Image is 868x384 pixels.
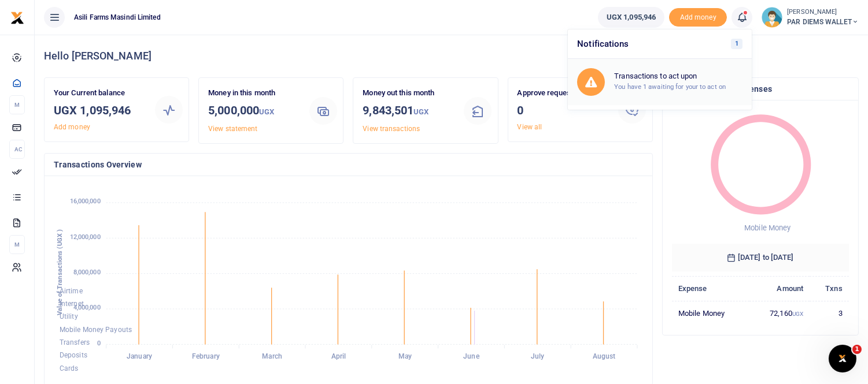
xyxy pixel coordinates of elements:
text: Value of Transactions (UGX ) [56,229,64,315]
img: logo-small [10,11,24,25]
td: 3 [810,301,849,326]
span: 1 [852,345,862,354]
h3: UGX 1,095,946 [54,102,146,119]
h4: Top Payments & Expenses [672,83,849,95]
th: Txns [810,277,849,301]
tspan: 0 [97,340,101,347]
tspan: April [331,353,346,361]
li: M [9,95,25,114]
tspan: August [593,353,616,361]
span: Airtime [60,287,83,295]
p: Money in this month [208,87,300,99]
span: Deposits [60,352,87,360]
span: Cards [60,364,79,372]
small: UGX [259,107,274,116]
li: M [9,235,25,254]
tspan: 16,000,000 [70,198,101,206]
th: Expense [672,277,749,301]
li: Toup your wallet [669,8,727,27]
p: Money out this month [363,87,455,99]
span: PAR DIEMS WALLET [787,17,859,27]
td: 72,160 [749,301,810,326]
a: logo-small logo-large logo-large [10,13,24,21]
tspan: March [262,353,282,361]
a: View transactions [363,125,420,133]
li: Wallet ballance [593,7,669,28]
tspan: February [192,353,220,361]
tspan: July [531,353,544,361]
h3: 9,843,501 [363,102,455,121]
li: Ac [9,140,25,159]
p: Approve requests [518,87,610,99]
h6: Notifications [568,29,752,59]
tspan: June [463,353,479,361]
h4: Transactions Overview [54,158,643,171]
a: Transactions to act upon You have 1 awaiting for your to act on [568,59,752,105]
a: profile-user [PERSON_NAME] PAR DIEMS WALLET [762,7,859,28]
a: UGX 1,095,946 [598,7,664,28]
span: Add money [669,8,727,27]
span: Transfers [60,338,90,346]
a: View all [518,123,542,131]
a: Add money [54,123,90,131]
span: Mobile Money Payouts [60,326,132,334]
img: profile-user [762,7,782,28]
a: View statement [208,125,257,133]
td: Mobile Money [672,301,749,326]
th: Amount [749,277,810,301]
small: [PERSON_NAME] [787,8,859,17]
h6: Transactions to act upon [614,72,743,81]
span: Internet [60,300,84,308]
span: Mobile Money [744,223,791,232]
span: 1 [731,39,743,49]
p: Your Current balance [54,87,146,99]
span: Utility [60,313,78,321]
small: UGX [413,107,429,116]
h3: 5,000,000 [208,102,300,121]
a: Add money [669,12,727,21]
span: UGX 1,095,946 [607,12,656,23]
tspan: January [127,353,152,361]
small: You have 1 awaiting for your to act on [614,83,726,91]
h4: Hello [PERSON_NAME] [44,50,859,62]
span: Asili Farms Masindi Limited [69,12,165,23]
tspan: 8,000,000 [73,269,101,276]
h6: [DATE] to [DATE] [672,244,849,271]
tspan: 4,000,000 [73,304,101,312]
tspan: May [398,353,412,361]
iframe: Intercom live chat [829,345,856,372]
h3: 0 [518,102,610,119]
small: UGX [792,311,803,317]
tspan: 12,000,000 [70,233,101,241]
